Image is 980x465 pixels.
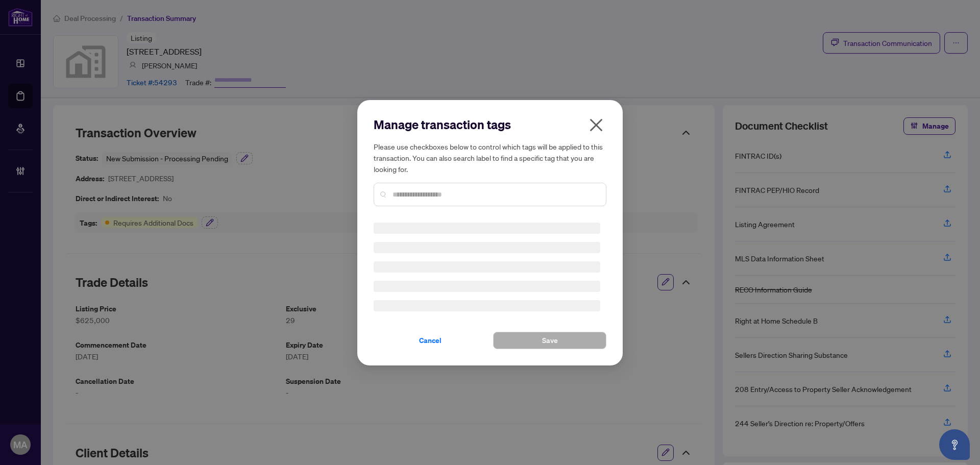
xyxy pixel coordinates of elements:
[419,332,442,349] span: Cancel
[939,429,970,460] button: Open asap
[588,117,604,133] span: close
[374,116,606,133] h2: Manage transaction tags
[493,332,606,349] button: Save
[374,141,606,175] h5: Please use checkboxes below to control which tags will be applied to this transaction. You can al...
[374,332,487,349] button: Cancel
